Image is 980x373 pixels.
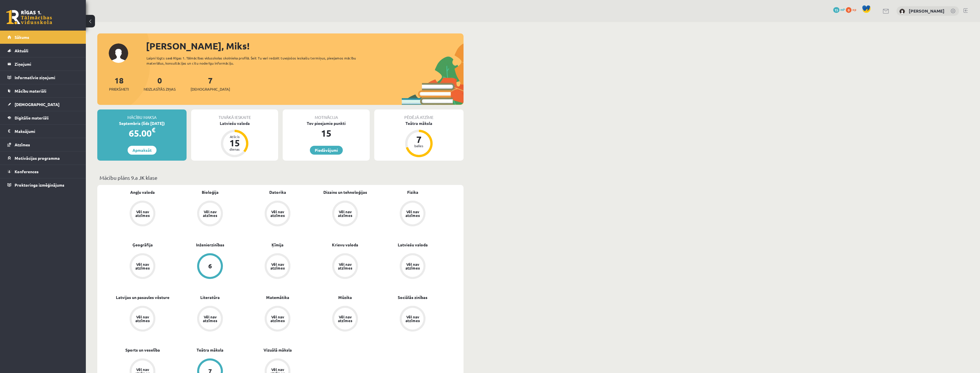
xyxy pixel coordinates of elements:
[100,174,461,181] p: Mācību plāns 9.a JK klase
[311,306,379,333] a: Vēl nav atzīmes
[15,182,64,188] span: Proktoringa izmēģinājums
[134,262,151,270] div: Vēl nav atzīmes
[398,294,427,300] a: Sociālās zinības
[833,7,845,12] a: 15 mP
[226,138,243,147] div: 15
[852,7,856,12] span: xp
[7,98,79,111] a: [DEMOGRAPHIC_DATA]
[116,294,169,300] a: Latvijas un pasaules vēsture
[226,135,243,138] div: Atlicis
[125,347,160,353] a: Sports un veselība
[144,86,176,92] span: Neizlasītās ziņas
[7,31,79,44] a: Sākums
[208,263,212,269] div: 6
[7,125,79,138] a: Maksājumi
[146,55,366,66] div: Laipni lūgts savā Rīgas 1. Tālmācības vidusskolas skolnieka profilā. Šeit Tu vari redzēt tuvojošo...
[15,115,49,120] span: Digitālie materiāli
[6,10,52,24] a: Rīgas 1. Tālmācības vidusskola
[200,294,220,300] a: Literatūra
[191,120,278,126] div: Latviešu valoda
[379,201,446,228] a: Vēl nav atzīmes
[283,120,370,126] div: Tev pieejamie punkti
[332,242,358,248] a: Krievu valoda
[410,144,427,147] div: balles
[134,315,151,322] div: Vēl nav atzīmes
[152,126,155,134] span: €
[407,189,418,195] a: Fizika
[405,210,421,217] div: Vēl nav atzīmes
[244,201,311,228] a: Vēl nav atzīmes
[398,242,428,248] a: Latviešu valoda
[374,120,464,158] a: Teātra māksla 7 balles
[379,253,446,280] a: Vēl nav atzīmes
[909,8,945,14] a: [PERSON_NAME]
[109,201,176,228] a: Vēl nav atzīmes
[338,294,352,300] a: Mūzika
[7,111,79,124] a: Digitālie materiāli
[323,189,367,195] a: Dizains un tehnoloģijas
[283,126,370,140] div: 15
[7,84,79,97] a: Mācību materiāli
[899,9,905,14] img: Miks Bubis
[97,126,187,140] div: 65.00
[202,189,219,195] a: Bioloģija
[15,169,39,174] span: Konferences
[846,7,859,12] a: 0 xp
[337,262,353,270] div: Vēl nav atzīmes
[128,146,157,155] a: Apmaksāt
[176,306,244,333] a: Vēl nav atzīmes
[15,48,28,53] span: Aktuāli
[272,242,284,248] a: Ķīmija
[283,109,370,120] div: Motivācija
[310,146,343,155] a: Piedāvājumi
[15,57,79,71] legend: Ziņojumi
[202,210,218,217] div: Vēl nav atzīmes
[191,75,230,92] a: 7[DEMOGRAPHIC_DATA]
[15,142,30,147] span: Atzīmes
[7,44,79,57] a: Aktuāli
[244,253,311,280] a: Vēl nav atzīmes
[7,165,79,178] a: Konferences
[202,315,218,322] div: Vēl nav atzīmes
[97,120,187,126] div: Septembris (līdz [DATE])
[7,138,79,151] a: Atzīmes
[176,253,244,280] a: 6
[337,315,353,322] div: Vēl nav atzīmes
[266,294,289,300] a: Matemātika
[144,75,176,92] a: 0Neizlasītās ziņas
[109,253,176,280] a: Vēl nav atzīmes
[846,7,852,13] span: 0
[132,242,153,248] a: Ģeogrāfija
[269,189,286,195] a: Datorika
[7,57,79,71] a: Ziņojumi
[97,109,187,120] div: Mācību maksa
[15,102,60,107] span: [DEMOGRAPHIC_DATA]
[191,86,230,92] span: [DEMOGRAPHIC_DATA]
[15,125,79,138] legend: Maksājumi
[191,120,278,158] a: Latviešu valoda Atlicis 15 dienas
[196,242,224,248] a: Inženierzinības
[244,306,311,333] a: Vēl nav atzīmes
[410,135,427,144] div: 7
[7,71,79,84] a: Informatīvie ziņojumi
[191,109,278,120] div: Tuvākā ieskaite
[379,306,446,333] a: Vēl nav atzīmes
[15,88,46,93] span: Mācību materiāli
[337,210,353,217] div: Vēl nav atzīmes
[374,109,464,120] div: Pēdējā atzīme
[109,75,129,92] a: 18Priekšmeti
[311,253,379,280] a: Vēl nav atzīmes
[15,71,79,84] legend: Informatīvie ziņojumi
[176,201,244,228] a: Vēl nav atzīmes
[374,120,464,126] div: Teātra māksla
[311,201,379,228] a: Vēl nav atzīmes
[270,210,286,217] div: Vēl nav atzīmes
[130,189,155,195] a: Angļu valoda
[15,155,60,161] span: Motivācijas programma
[7,151,79,165] a: Motivācijas programma
[264,347,292,353] a: Vizuālā māksla
[15,35,29,40] span: Sākums
[134,210,151,217] div: Vēl nav atzīmes
[270,315,286,322] div: Vēl nav atzīmes
[405,262,421,270] div: Vēl nav atzīmes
